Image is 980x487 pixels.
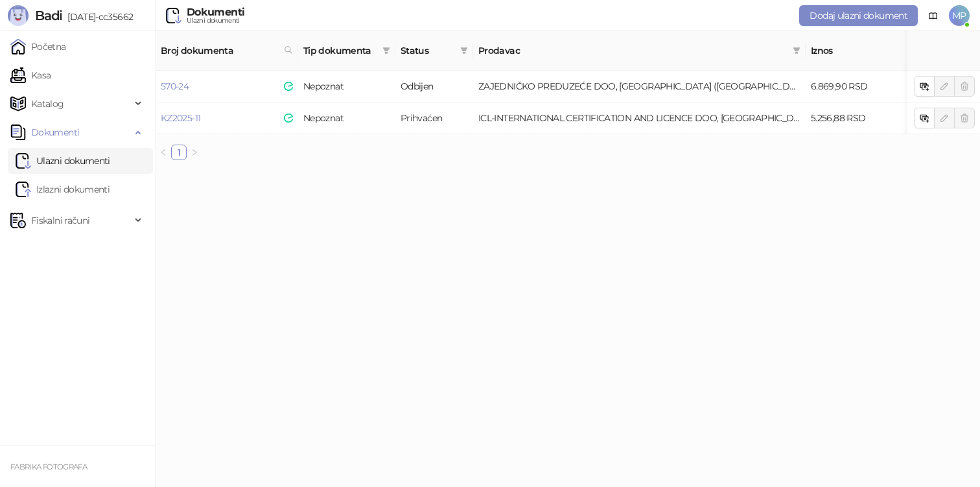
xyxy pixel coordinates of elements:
[166,8,181,23] img: Ulazni dokumenti
[187,145,202,160] button: right
[799,5,918,26] button: Dodaj ulazni dokument
[62,11,133,23] span: [DATE]-cc35662
[172,145,186,160] a: 1
[380,41,393,60] span: filter
[806,102,909,134] td: 5.256,88 RSD
[395,71,473,102] td: Odbijen
[159,148,167,156] span: left
[8,5,29,26] img: Logo
[16,176,110,202] a: Izlazni dokumenti
[31,91,64,117] span: Katalog
[187,18,244,24] div: Ulazni dokumenti
[10,62,51,88] a: Kasa
[382,47,390,54] span: filter
[156,145,171,160] button: left
[395,102,473,134] td: Prihvaćen
[458,41,471,60] span: filter
[31,208,89,233] span: Fiskalni računi
[156,145,171,160] li: Prethodna strana
[806,31,909,71] th: Iznos
[187,7,244,18] div: Dokumenti
[10,34,66,60] a: Početna
[303,43,377,58] span: Tip dokumenta
[401,43,455,58] span: Status
[161,112,200,124] a: KZ2025-11
[793,47,800,54] span: filter
[187,145,202,160] li: Sledeća strana
[473,31,806,71] th: Prodavac
[35,8,62,23] span: Badi
[923,5,944,26] a: Dokumentacija
[949,5,970,26] span: MP
[284,113,293,123] img: e-Faktura
[161,43,279,58] span: Broj dokumenta
[191,148,198,156] span: right
[10,462,87,471] small: FABRIKA FOTOGRAFA
[806,71,909,102] td: 6.869,90 RSD
[810,10,907,21] span: Dodaj ulazni dokument
[460,47,468,54] span: filter
[473,71,806,102] td: ZAJEDNIČKO PREDUZEĆE DOO, BEOGRAD (STARI GRAD)
[298,31,395,71] th: Tip dokumenta
[298,102,395,134] td: Nepoznat
[156,31,298,71] th: Broj dokumenta
[298,71,395,102] td: Nepoznat
[31,119,79,145] span: Dokumenti
[790,41,803,60] span: filter
[161,80,189,92] a: 570-24
[171,145,187,160] li: 1
[16,148,110,174] a: Ulazni dokumentiUlazni dokumenti
[478,43,787,58] span: Prodavac
[473,102,806,134] td: ICL-INTERNATIONAL CERTIFICATION AND LICENCE DOO, BEOGRAD
[284,82,293,91] img: e-Faktura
